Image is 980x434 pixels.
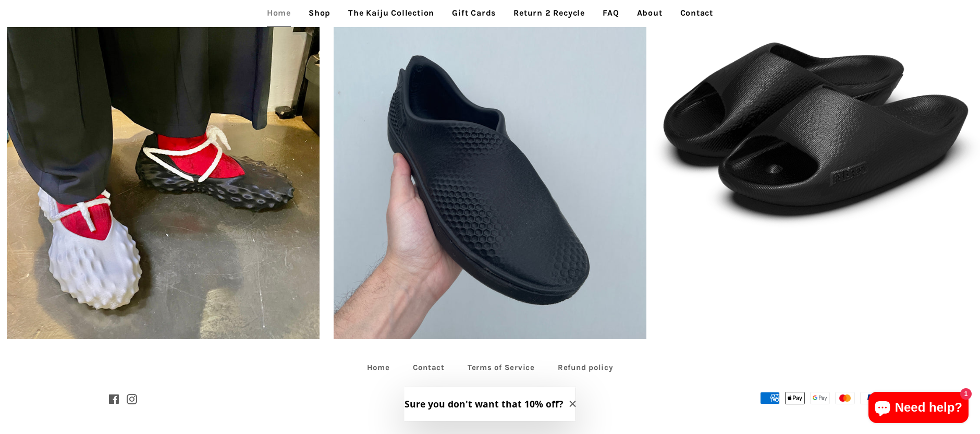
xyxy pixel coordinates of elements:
[865,392,972,426] inbox-online-store-chat: Shopify online store chat
[357,360,400,376] a: Home
[327,27,654,339] a: [3D printed Shoes] - lightweight custom 3dprinted shoes sneakers sandals fused footwear
[653,27,980,233] a: Slate-Black
[547,360,624,376] a: Refund policy
[402,360,455,376] a: Contact
[457,360,545,376] a: Terms of Service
